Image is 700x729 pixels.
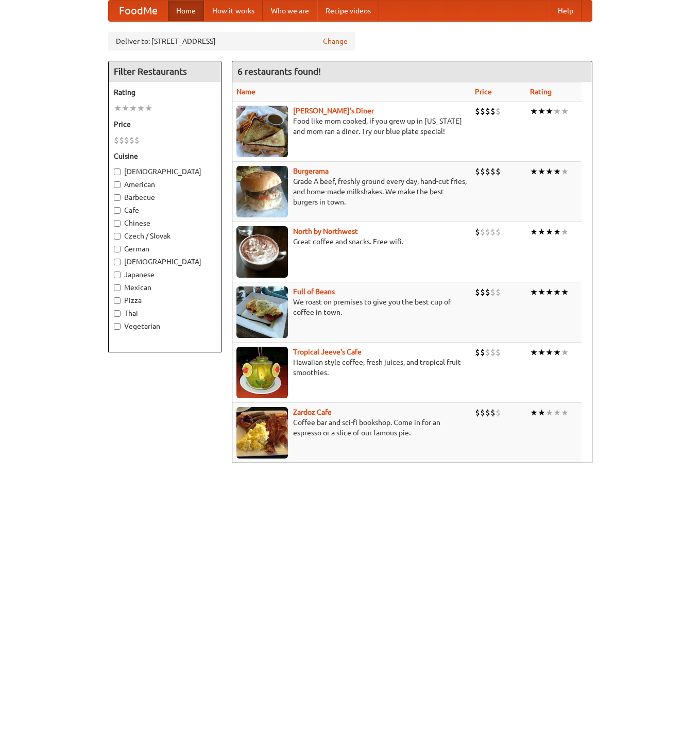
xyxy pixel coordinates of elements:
[236,106,288,157] img: sallys.jpg
[114,168,121,175] input: [DEMOGRAPHIC_DATA]
[480,166,485,177] li: $
[114,181,121,188] input: American
[490,106,496,117] li: $
[114,297,121,304] input: Pizza
[490,166,496,177] li: $
[122,103,129,114] li: ★
[293,287,335,296] a: Full of Beans
[145,103,152,114] li: ★
[538,407,545,418] li: ★
[119,134,124,146] li: $
[485,347,490,358] li: $
[490,286,496,298] li: $
[545,407,553,418] li: ★
[553,106,561,117] li: ★
[114,205,216,215] label: Cafe
[475,407,480,418] li: $
[317,1,379,21] a: Recipe videos
[485,166,490,177] li: $
[237,66,321,76] ng-pluralize: 6 restaurants found!
[236,116,467,137] p: Food like mom cooked, if you grew up in [US_STATE] and mom ran a diner. Try our blue plate special!
[561,226,569,238] li: ★
[496,106,501,117] li: $
[480,407,485,418] li: $
[129,134,134,146] li: $
[323,36,348,46] a: Change
[114,233,121,240] input: Czech / Slovak
[236,357,467,378] p: Hawaiian style coffee, fresh juices, and tropical fruit smoothies.
[114,282,216,293] label: Mexican
[530,106,538,117] li: ★
[485,407,490,418] li: $
[114,310,121,317] input: Thai
[124,134,129,146] li: $
[490,226,496,238] li: $
[545,286,553,298] li: ★
[480,106,485,117] li: $
[114,284,121,291] input: Mexican
[114,323,121,330] input: Vegetarian
[134,134,140,146] li: $
[114,87,216,97] h5: Rating
[114,207,121,214] input: Cafe
[538,226,545,238] li: ★
[168,1,204,21] a: Home
[545,106,553,117] li: ★
[553,286,561,298] li: ★
[293,167,329,175] b: Burgerama
[114,321,216,331] label: Vegetarian
[553,226,561,238] li: ★
[485,106,490,117] li: $
[129,103,137,114] li: ★
[204,1,263,21] a: How it works
[109,61,221,82] h4: Filter Restaurants
[561,166,569,177] li: ★
[114,308,216,318] label: Thai
[236,407,288,459] img: zardoz.jpg
[114,103,122,114] li: ★
[475,347,480,358] li: $
[538,166,545,177] li: ★
[114,272,121,278] input: Japanese
[545,166,553,177] li: ★
[553,407,561,418] li: ★
[561,347,569,358] li: ★
[538,106,545,117] li: ★
[561,407,569,418] li: ★
[496,347,501,358] li: $
[293,227,358,235] a: North by Northwest
[114,269,216,280] label: Japanese
[114,244,216,254] label: German
[114,119,216,129] h5: Price
[236,297,467,317] p: We roast on premises to give you the best cup of coffee in town.
[496,407,501,418] li: $
[236,176,467,207] p: Grade A beef, freshly ground every day, hand-cut fries, and home-made milkshakes. We make the bes...
[114,257,216,267] label: [DEMOGRAPHIC_DATA]
[553,166,561,177] li: ★
[496,226,501,238] li: $
[236,236,467,247] p: Great coffee and snacks. Free wifi.
[137,103,145,114] li: ★
[114,192,216,202] label: Barbecue
[538,347,545,358] li: ★
[114,194,121,201] input: Barbecue
[108,32,355,50] div: Deliver to: [STREET_ADDRESS]
[293,107,374,115] a: [PERSON_NAME]'s Diner
[475,88,492,96] a: Price
[475,226,480,238] li: $
[293,348,362,356] a: Tropical Jeeve's Cafe
[475,166,480,177] li: $
[530,347,538,358] li: ★
[553,347,561,358] li: ★
[490,347,496,358] li: $
[550,1,582,21] a: Help
[480,226,485,238] li: $
[530,166,538,177] li: ★
[236,226,288,278] img: north.jpg
[496,286,501,298] li: $
[236,166,288,217] img: burgerama.jpg
[293,408,332,416] b: Zardoz Cafe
